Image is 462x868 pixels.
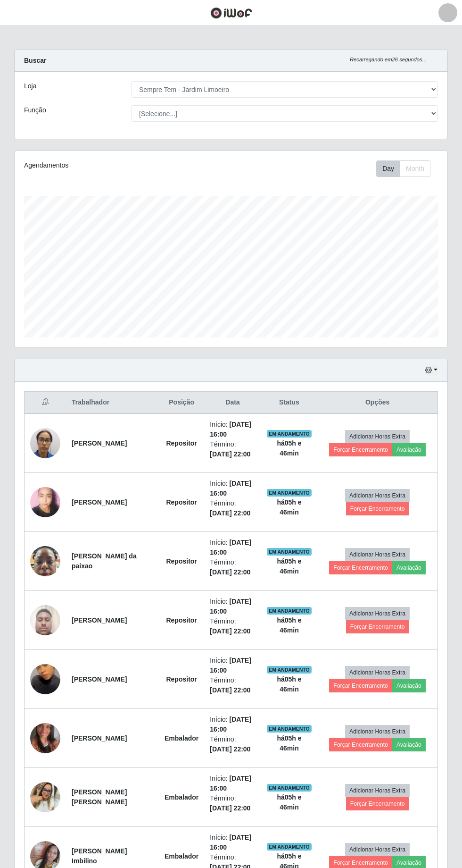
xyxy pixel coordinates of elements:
[210,498,255,518] li: Término:
[277,557,301,575] strong: há 05 h e 46 min
[210,775,251,792] time: [DATE] 16:00
[210,734,255,754] li: Término:
[376,160,438,177] div: Toolbar with button groups
[210,834,251,851] time: [DATE] 16:00
[210,656,255,675] li: Início:
[210,420,255,439] li: Início:
[346,502,409,515] button: Forçar Encerramento
[72,552,137,570] strong: [PERSON_NAME] da paixao
[277,675,301,693] strong: há 05 h e 46 min
[210,657,251,674] time: [DATE] 16:00
[166,616,197,624] strong: Repositor
[345,784,410,797] button: Adicionar Horas Extra
[72,439,127,447] strong: [PERSON_NAME]
[30,482,60,522] img: 1750798204685.jpeg
[277,498,301,516] strong: há 05 h e 46 min
[24,160,188,170] div: Agendamentos
[24,57,46,64] strong: Buscar
[210,538,255,557] li: Início:
[267,784,312,792] span: EM ANDAMENTO
[72,498,127,506] strong: [PERSON_NAME]
[277,793,301,811] strong: há 05 h e 46 min
[30,600,60,640] img: 1757544329261.jpeg
[329,738,392,751] button: Forçar Encerramento
[267,489,312,497] span: EM ANDAMENTO
[210,480,251,497] time: [DATE] 16:00
[30,541,60,581] img: 1752580683628.jpeg
[210,804,250,812] time: [DATE] 22:00
[159,392,204,414] th: Posição
[24,105,46,115] label: Função
[165,852,198,860] strong: Embalador
[345,607,410,620] button: Adicionar Horas Extra
[376,160,400,177] button: Day
[376,160,430,177] div: First group
[72,616,127,624] strong: [PERSON_NAME]
[329,443,392,456] button: Forçar Encerramento
[317,392,437,414] th: Opções
[210,479,255,498] li: Início:
[346,620,409,633] button: Forçar Encerramento
[210,745,250,753] time: [DATE] 22:00
[166,675,197,683] strong: Repositor
[261,392,318,414] th: Status
[346,797,409,810] button: Forçar Encerramento
[345,430,410,443] button: Adicionar Horas Extra
[277,734,301,752] strong: há 05 h e 46 min
[277,439,301,457] strong: há 05 h e 46 min
[24,81,36,91] label: Loja
[72,847,127,865] strong: [PERSON_NAME] Imbilino
[204,392,261,414] th: Data
[166,557,197,565] strong: Repositor
[345,843,410,856] button: Adicionar Horas Extra
[210,716,251,733] time: [DATE] 16:00
[210,597,255,616] li: Início:
[392,561,426,574] button: Avaliação
[210,450,250,458] time: [DATE] 22:00
[166,439,197,447] strong: Repositor
[66,392,159,414] th: Trabalhador
[72,734,127,742] strong: [PERSON_NAME]
[267,607,312,615] span: EM ANDAMENTO
[210,686,250,694] time: [DATE] 22:00
[345,548,410,561] button: Adicionar Horas Extra
[210,509,250,517] time: [DATE] 22:00
[392,679,426,692] button: Avaliação
[267,548,312,556] span: EM ANDAMENTO
[210,439,255,459] li: Término:
[210,627,250,635] time: [DATE] 22:00
[392,443,426,456] button: Avaliação
[210,793,255,813] li: Término:
[210,539,251,556] time: [DATE] 16:00
[165,793,198,801] strong: Embalador
[30,423,60,463] img: 1744637826389.jpeg
[210,774,255,793] li: Início:
[30,652,60,706] img: 1758836632770.jpeg
[210,557,255,577] li: Término:
[165,734,198,742] strong: Embalador
[267,430,312,438] span: EM ANDAMENTO
[329,561,392,574] button: Forçar Encerramento
[267,725,312,733] span: EM ANDAMENTO
[210,598,251,615] time: [DATE] 16:00
[210,568,250,576] time: [DATE] 22:00
[345,666,410,679] button: Adicionar Horas Extra
[30,711,60,765] img: 1754417240472.jpeg
[329,679,392,692] button: Forçar Encerramento
[267,843,312,851] span: EM ANDAMENTO
[277,616,301,634] strong: há 05 h e 46 min
[400,160,430,177] button: Month
[210,421,251,438] time: [DATE] 16:00
[210,715,255,734] li: Início:
[166,498,197,506] strong: Repositor
[210,675,255,695] li: Término:
[210,7,252,19] img: CoreUI Logo
[210,616,255,636] li: Término:
[350,57,427,62] i: Recarregando em 26 segundos...
[30,782,60,812] img: 1755998859963.jpeg
[392,738,426,751] button: Avaliação
[345,489,410,502] button: Adicionar Horas Extra
[210,833,255,852] li: Início:
[345,725,410,738] button: Adicionar Horas Extra
[72,675,127,683] strong: [PERSON_NAME]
